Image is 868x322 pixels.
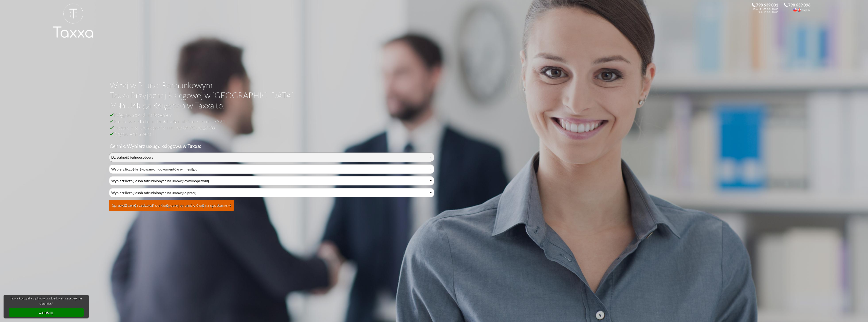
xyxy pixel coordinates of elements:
div: Call the Accountant. 798 639 096 [784,3,816,13]
b: Cennik. Wybierz usługę księgową w Taxxa: [110,143,201,149]
div: Cennik Usług Księgowych Przyjaznej Księgowej w Biurze Rachunkowym Taxxa [109,153,434,215]
h2: Księgowa z doświadczeniem Pomoc w zakładaniu działalności lub Spółki z o.o. w S24 Wsparcie telefo... [110,112,747,149]
div: cookieconsent [4,295,89,318]
span: Taxxa korzysta z plików cookie by strona pięknie działała:) [9,296,84,306]
h1: Witaj w Biurze Rachunkowym Taxxa Przyjaznej Księgowej w [GEOGRAPHIC_DATA]. Miła Usługa Księgowa w... [110,80,747,112]
div: Zadzwoń do Księgowej. 798 639 001 [752,3,784,13]
button: Sprawdź cenę i zadzwoń do Księgowej by umówić się na spotkanie:-) [109,200,234,211]
a: dismiss cookie message [9,308,84,316]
